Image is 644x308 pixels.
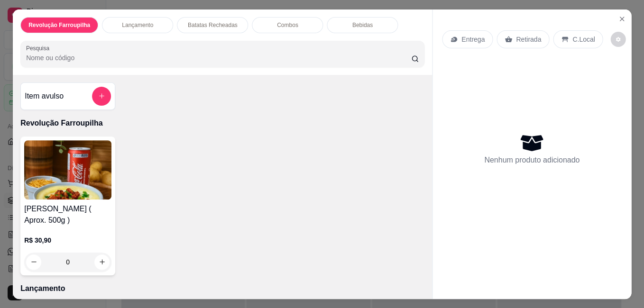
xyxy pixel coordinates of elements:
[277,21,298,28] p: Combos
[92,86,111,105] button: add-separate-item
[614,11,629,26] button: Close
[461,34,485,44] p: Entrega
[188,21,238,28] p: Batatas Recheadas
[28,21,90,28] p: Revolução Farroupilha
[26,53,411,62] input: Pesquisa
[24,140,111,199] img: product-image
[24,236,111,245] p: R$ 30,90
[572,34,595,44] p: C.Local
[611,31,626,46] button: decrease-product-quantity
[26,44,53,52] label: Pesquisa
[122,21,153,28] p: Lançamento
[24,203,111,226] h4: [PERSON_NAME] ( Aprox. 500g )
[352,21,373,28] p: Bebidas
[516,34,541,44] p: Retirada
[20,117,424,128] p: Revolução Farroupilha
[484,154,580,166] p: Nenhum produto adicionado
[20,283,424,294] p: Lançamento
[25,90,64,101] h4: Item avulso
